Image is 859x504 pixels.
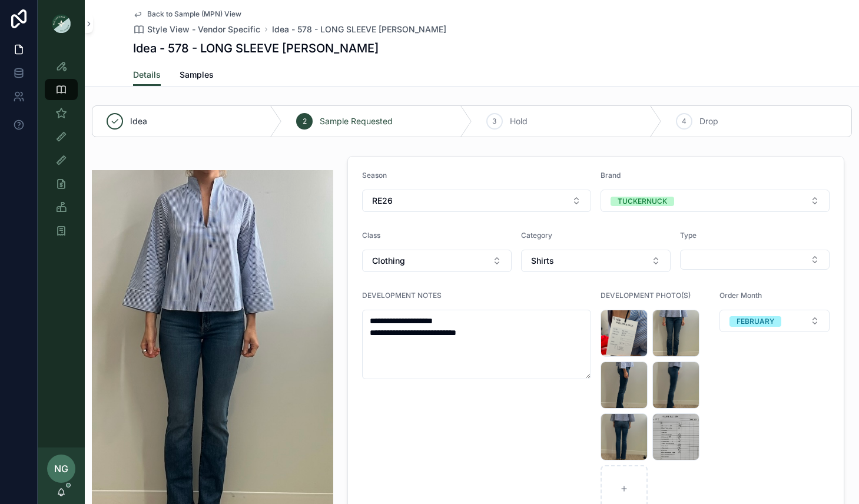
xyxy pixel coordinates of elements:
[521,250,671,272] button: Select Button
[680,231,697,240] span: Type
[320,115,393,127] span: Sample Requested
[719,310,829,332] button: Select Button
[54,462,68,476] span: NG
[133,40,379,57] h1: Idea - 578 - LONG SLEEVE [PERSON_NAME]
[362,190,591,212] button: Select Button
[303,117,307,126] span: 2
[699,115,718,127] span: Drop
[362,231,380,240] span: Class
[180,69,214,81] span: Samples
[133,24,260,35] a: Style View - Vendor Specific
[147,24,260,35] span: Style View - Vendor Specific
[38,47,85,257] div: scrollable content
[52,14,71,33] img: App logo
[682,117,686,126] span: 4
[272,24,446,35] a: Idea - 578 - LONG SLEEVE [PERSON_NAME]
[680,250,830,270] button: Select Button
[719,291,762,300] span: Order Month
[133,9,241,19] a: Back to Sample (MPN) View
[372,255,405,267] span: Clothing
[737,316,774,327] div: FEBRUARY
[492,117,496,126] span: 3
[180,64,214,88] a: Samples
[133,64,161,87] a: Details
[618,197,667,206] div: TUCKERNUCK
[133,69,161,81] span: Details
[130,115,147,127] span: Idea
[521,231,552,240] span: Category
[147,9,241,19] span: Back to Sample (MPN) View
[601,291,691,300] span: DEVELOPMENT PHOTO(S)
[362,171,387,180] span: Season
[372,195,393,207] span: RE26
[362,291,442,300] span: DEVELOPMENT NOTES
[601,190,830,212] button: Select Button
[531,255,554,267] span: Shirts
[601,171,621,180] span: Brand
[510,115,528,127] span: Hold
[362,250,512,272] button: Select Button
